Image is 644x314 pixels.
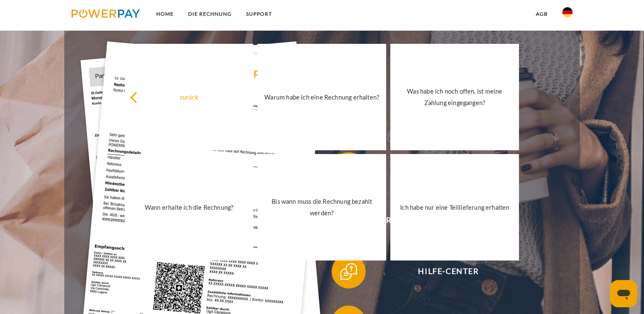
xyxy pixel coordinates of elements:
[390,44,519,150] a: Was habe ich noch offen, ist meine Zahlung eingegangen?
[239,6,279,22] a: SUPPORT
[332,254,553,288] button: Hilfe-Center
[529,6,555,22] a: agb
[149,6,181,22] a: Home
[395,202,514,213] div: Ich habe nur eine Teillieferung erhalten
[338,261,359,282] img: qb_help.svg
[562,7,572,17] img: de
[610,280,637,307] iframe: Schaltfläche zum Öffnen des Messaging-Fensters
[263,91,381,103] div: Warum habe ich eine Rechnung erhalten?
[395,86,514,108] div: Was habe ich noch offen, ist meine Zahlung eingegangen?
[263,196,381,219] div: Bis wann muss die Rechnung bezahlt werden?
[344,254,553,288] span: Hilfe-Center
[181,6,239,22] a: DIE RECHNUNG
[130,91,248,103] div: zurück
[72,9,140,18] img: logo-powerpay.svg
[130,202,248,213] div: Wann erhalte ich die Rechnung?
